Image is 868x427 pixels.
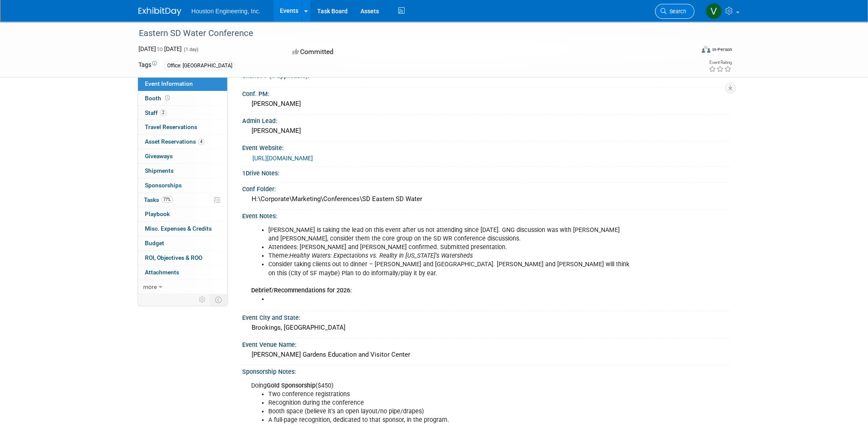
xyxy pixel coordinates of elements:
span: Booth [145,95,171,102]
div: [PERSON_NAME] [249,124,724,138]
a: more [138,280,227,294]
div: [PERSON_NAME] Gardens Education and Visitor Center [249,348,724,361]
span: Budget [145,240,164,247]
div: Brookings, [GEOGRAPHIC_DATA] [249,321,724,334]
a: ROI, Objectives & ROO [138,251,227,265]
a: Asset Reservations4 [138,135,227,149]
div: Conf. PM: [242,87,730,98]
b: Debrief/Recommendations for 2026: [251,287,352,294]
a: Giveaways [138,149,227,163]
li: A full-page recognition, dedicated to that sponsor, in the program. [268,416,630,424]
span: Misc. Expenses & Credits [145,225,212,232]
div: Event City and State: [242,311,730,322]
span: Sponsorships [145,182,182,189]
td: Toggle Event Tabs [210,294,227,305]
a: Booth [138,91,227,105]
div: Sponsorship Notes: [242,365,730,376]
a: Tasks77% [138,193,227,207]
span: Event Information [145,80,193,87]
span: 4 [198,138,204,145]
a: Event Information [138,77,227,91]
div: Event Notes: [242,210,730,220]
img: Vanessa Hove [706,3,722,19]
span: 77% [161,196,173,203]
li: Recognition during the conference [268,399,630,407]
div: Event Venue Name: [242,338,730,349]
li: Booth space (believe it's an open layout/no pipe/drapes) [268,407,630,416]
span: (1 day) [183,47,198,52]
span: Attachments [145,269,179,276]
span: Search [667,8,686,15]
td: Tags [138,60,157,70]
div: Eastern SD Water Conference [136,26,682,41]
a: Misc. Expenses & Credits [138,222,227,236]
a: Attachments [138,265,227,280]
i: Healthy Waters: Expectations vs. Reality in [US_STATE]’s Watersheds [289,252,473,259]
div: 1Drive Notes: [242,167,730,177]
li: Attendees: [PERSON_NAME] and [PERSON_NAME] confirmed. Submitted presentation. [268,243,630,252]
td: Personalize Event Tab Strip [195,294,210,305]
div: Event Format [644,45,732,57]
div: Event Website: [242,141,730,152]
li: Two conference registrations [268,390,630,399]
div: In-Person [712,46,732,53]
span: Travel Reservations [145,123,197,130]
a: Search [655,4,694,19]
a: Travel Reservations [138,120,227,134]
span: Giveaways [145,153,173,159]
span: Houston Engineering, Inc. [192,8,261,15]
a: Budget [138,236,227,250]
a: Sponsorships [138,178,227,192]
img: Format-Inperson.png [702,46,710,53]
span: Tasks [144,196,173,203]
span: Asset Reservations [145,138,204,145]
div: Conf Folder: [242,183,730,193]
div: Committed [290,45,479,60]
li: Consider taking clients out to dinner – [PERSON_NAME] and [GEOGRAPHIC_DATA]. [PERSON_NAME] and [P... [268,260,630,277]
a: Playbook [138,207,227,221]
a: [URL][DOMAIN_NAME] [252,155,313,162]
span: 2 [160,109,166,116]
div: [PERSON_NAME] [249,97,724,111]
a: Staff2 [138,106,227,120]
li: Theme: [268,252,630,260]
span: Staff [145,109,166,116]
span: [DATE] [DATE] [138,45,182,52]
li: [PERSON_NAME] is taking the lead on this event after us not attending since [DATE]. GNG discussio... [268,226,630,243]
span: ROI, Objectives & ROO [145,254,202,261]
div: Office: [GEOGRAPHIC_DATA] [165,61,235,70]
img: ExhibitDay [138,7,181,16]
span: more [143,283,157,290]
span: Booth not reserved yet [163,95,171,101]
a: Shipments [138,164,227,178]
span: Shipments [145,167,174,174]
div: Admin Lead: [242,114,730,125]
div: H:\Corporate\Marketing\Conferences\SD Eastern SD Water [249,192,724,206]
span: to [156,45,164,52]
span: Playbook [145,210,170,217]
div: Event Rating [708,60,731,65]
b: Gold Sponsorship [267,382,315,389]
